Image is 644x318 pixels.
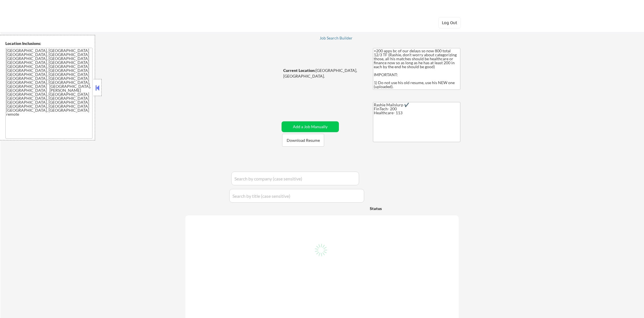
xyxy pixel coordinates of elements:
[231,172,359,185] input: Search by company (case sensitive)
[283,68,316,73] strong: Current Location:
[282,134,324,147] button: Download Resume
[283,68,364,79] div: [GEOGRAPHIC_DATA], [GEOGRAPHIC_DATA].
[5,41,93,46] div: Location Inclusions:
[438,17,461,28] button: Log Out
[370,203,419,213] div: Status
[320,36,353,40] div: Job Search Builder
[320,36,353,41] a: Job Search Builder
[229,189,364,203] input: Search by title (case sensitive)
[282,121,339,132] button: Add a Job Manually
